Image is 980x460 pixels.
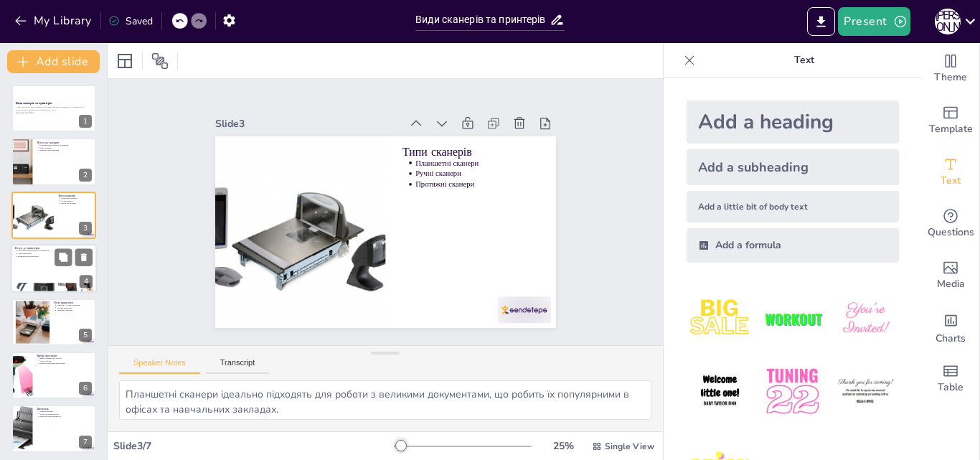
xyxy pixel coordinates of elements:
[108,14,153,28] div: Saved
[937,276,965,292] span: Media
[37,354,92,358] p: Вибір пристроїв
[79,115,92,128] div: 1
[18,253,93,255] p: Типи принтерів
[119,380,651,420] textarea: Планшетні сканери ідеально підходять для роботи з великими документами, що робить їх популярними ...
[55,249,72,266] button: Duplicate Slide
[687,149,899,185] div: Add a subheading
[57,304,92,306] p: [PERSON_NAME] принтери
[16,111,92,114] p: Generated with [URL]
[16,106,92,111] p: У цій презентації ми розглянемо різні види сканерів і принтерів, їх особливості та застосування в...
[605,441,654,452] span: Single View
[58,194,92,198] p: Типи сканерів
[18,250,93,253] p: Принтери перетворюють зображення
[37,407,92,411] p: Висновок
[61,200,92,202] p: Ручні сканери
[428,169,548,217] p: Планшетні сканери
[11,299,96,346] div: 5
[687,286,753,352] img: 1.jpeg
[11,352,96,399] div: 6
[687,358,753,425] img: 4.jpeg
[16,102,52,105] strong: Види сканерів та принтерів
[832,358,899,425] img: 6.jpeg
[935,7,961,36] button: А [PERSON_NAME]
[80,276,93,288] div: 4
[807,7,835,36] button: Export to PowerPoint
[40,146,92,149] p: Типи сканерів
[151,52,169,70] span: Position
[61,197,92,200] p: Планшетні сканери
[11,9,98,32] button: My Library
[929,121,973,137] span: Template
[11,85,96,132] div: 1
[18,255,93,258] p: Використання принтерів
[941,173,961,189] span: Text
[11,405,96,452] div: 7
[206,358,270,374] button: Transcript
[113,439,394,453] div: Slide 3 / 7
[936,331,966,347] span: Charts
[40,360,92,362] p: Обсяг роботи
[922,353,979,405] div: Add a table
[935,9,961,34] div: А [PERSON_NAME]
[57,309,92,311] p: Термічні принтери
[922,198,979,250] div: Get real-time input from your audience
[40,410,92,413] p: Знання важливе
[922,43,979,95] div: Change the overall theme
[687,191,899,222] div: Add a little bit of body text
[928,225,974,240] span: Questions
[759,286,826,352] img: 2.jpeg
[934,70,967,85] span: Theme
[249,69,430,139] div: Slide 3
[15,246,93,250] p: Вступ до принтерів
[418,153,552,210] p: Типи сканерів
[11,192,96,239] div: 3
[40,416,92,418] p: Конкурентоспроможність
[119,358,200,374] button: Speaker Notes
[687,228,899,263] div: Add a formula
[759,358,826,425] img: 5.jpeg
[79,169,92,182] div: 2
[79,382,92,395] div: 6
[40,362,92,365] p: Вартість витратних матеріалів
[922,250,979,301] div: Add images, graphics, shapes or video
[11,138,96,185] div: 2
[687,100,899,144] div: Add a heading
[40,149,92,151] p: Використання сканерів
[79,329,92,342] div: 5
[61,202,92,205] p: Протяжні сканери
[832,286,899,352] img: 3.jpeg
[57,306,92,309] p: Лазерні принтери
[420,190,541,238] p: Протяжні сканери
[54,300,92,304] p: Типи принтерів
[938,380,963,395] span: Table
[701,43,908,78] p: Text
[922,95,979,146] div: Add ready made slides
[40,357,92,360] p: Вибір залежить від потреб
[75,249,93,266] button: Delete Slide
[922,301,979,353] div: Add charts and graphs
[922,146,979,198] div: Add text boxes
[7,50,100,73] button: Add slide
[113,50,136,72] div: Layout
[79,222,92,235] div: 3
[79,436,92,449] div: 7
[11,244,97,293] div: 4
[546,439,580,453] div: 25 %
[424,180,545,228] p: Ручні сканери
[415,9,550,30] input: Insert title
[37,140,92,144] p: Вступ до сканерів
[40,144,92,146] p: Сканери перетворюють документи
[40,413,92,416] p: Технологічний прогрес
[838,7,910,36] button: Present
